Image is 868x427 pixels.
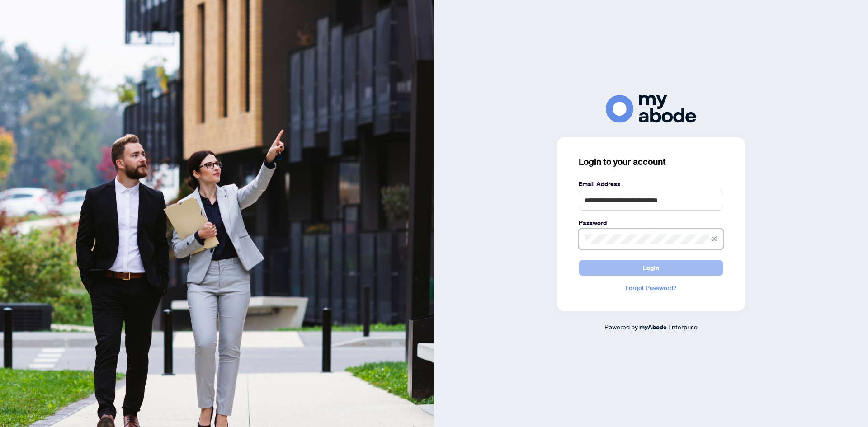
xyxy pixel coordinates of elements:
[668,323,698,331] span: Enterprise
[643,261,659,275] span: Login
[579,260,723,276] button: Login
[711,236,717,242] span: eye-invisible
[579,179,723,189] label: Email Address
[579,283,723,293] a: Forgot Password?
[579,218,723,228] label: Password
[606,95,696,122] img: ma-logo
[604,323,638,331] span: Powered by
[579,155,723,168] h3: Login to your account
[639,322,667,332] a: myAbode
